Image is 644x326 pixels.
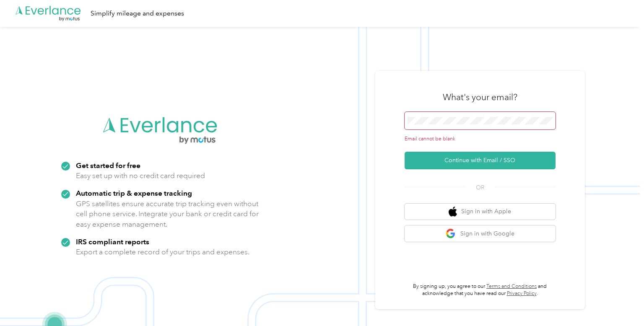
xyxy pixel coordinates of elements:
div: Email cannot be blank [405,135,556,143]
img: apple logo [449,207,457,217]
p: GPS satellites ensure accurate trip tracking even without cell phone service. Integrate your bank... [76,199,259,230]
strong: Get started for free [76,161,140,170]
button: google logoSign in with Google [405,225,556,242]
img: google logo [446,228,456,239]
button: Continue with Email / SSO [405,152,556,169]
strong: Automatic trip & expense tracking [76,189,192,197]
p: Export a complete record of your trips and expenses. [76,247,249,257]
strong: IRS compliant reports [76,237,149,246]
h3: What's your email? [443,91,517,103]
p: Easy set up with no credit card required [76,171,205,181]
p: By signing up, you agree to our and acknowledge that you have read our . [405,283,556,298]
div: Simplify mileage and expenses [91,8,184,19]
button: apple logoSign in with Apple [405,204,556,220]
a: Privacy Policy [507,290,537,297]
span: OR [465,183,495,192]
a: Terms and Conditions [486,283,537,290]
